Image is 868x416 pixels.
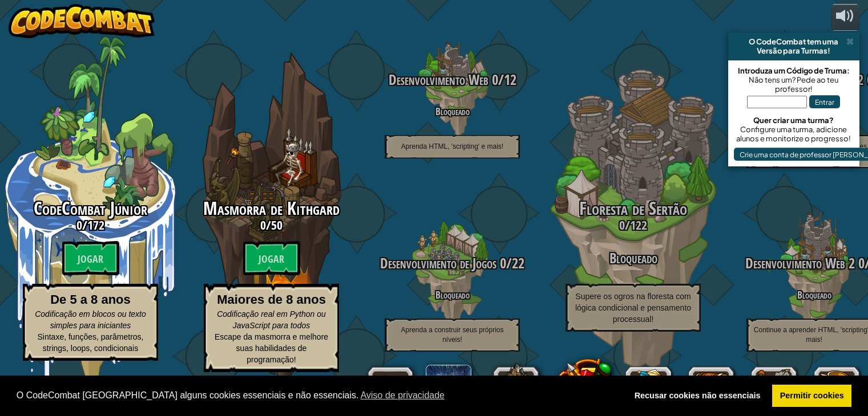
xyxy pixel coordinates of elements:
[358,387,446,404] a: saiba mais sobre cookies
[500,254,506,273] font: 0
[259,252,284,266] font: Jogar
[87,217,104,234] font: 172
[34,196,147,221] font: CodeCombat Júnior
[831,4,859,31] button: Ajustar volume
[512,254,524,273] font: 22
[609,248,657,268] font: Bloqueado
[50,292,131,307] font: De 5 a 8 anos
[181,36,362,397] div: Complete o mundo anterior para desbloquear
[749,75,838,93] font: Não tens um? Pede ao teu professor!
[435,288,470,301] font: Bloqueado
[625,217,630,234] font: /
[38,332,144,353] font: Sintaxe, funções, parâmetros, strings, loops, condicionais
[361,390,445,400] font: Aviso de privacidade
[635,391,761,400] font: Recusar cookies não essenciais
[619,217,625,234] font: 0
[217,292,326,307] font: Maiores de 8 anos
[380,254,496,273] font: Desenvolvimento de Jogos
[76,217,82,234] font: 0
[82,217,87,234] font: /
[215,332,328,364] font: Escape da masmorra e melhore suas habilidades de programação!
[78,252,103,266] font: Jogar
[738,66,850,75] font: Introduza um Código de Truma:
[504,70,516,89] font: 12
[745,254,855,273] font: Desenvolvimento Web 2
[498,70,504,89] font: /
[780,391,844,400] font: Permitir cookies
[266,217,271,234] font: /
[9,4,155,38] img: CodeCombat - Aprenda a programar jogando um jogo
[757,46,830,55] font: Versão para Turmas!
[17,390,359,400] font: O CodeCombat [GEOGRAPHIC_DATA] alguns cookies essenciais e não essenciais.
[271,217,282,234] font: 50
[858,254,865,273] font: 0
[401,326,503,344] font: Aprenda a construir seus próprios níveis!
[203,196,340,221] font: Masmorra de Kithgard
[579,196,687,221] font: Floresta de Sertão
[217,309,326,330] font: Codificação real em Python ou JavaScript para todos
[35,309,146,330] font: Codificação em blocos ou texto simples para iniciantes
[630,217,647,234] font: 122
[736,125,851,143] font: Configure uma turma, adicione alunos e monitorize o progresso!
[506,254,512,273] font: /
[435,104,470,118] font: Bloqueado
[492,70,498,89] font: 0
[809,95,840,108] button: Entrar
[815,97,834,106] font: Entrar
[401,142,503,150] font: Aprenda HTML, 'scripting' e mais!
[389,70,488,89] font: Desenvolvimento Web
[260,217,266,234] font: 0
[753,116,834,125] font: Quer criar uma turma?
[797,288,831,301] font: Bloqueado
[772,385,851,407] a: permitir cookies
[627,385,768,407] a: negar cookies
[749,37,838,46] font: O CodeCombat tem uma
[575,292,691,324] font: Supere os ogros na floresta com lógica condicional e pensamento processual!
